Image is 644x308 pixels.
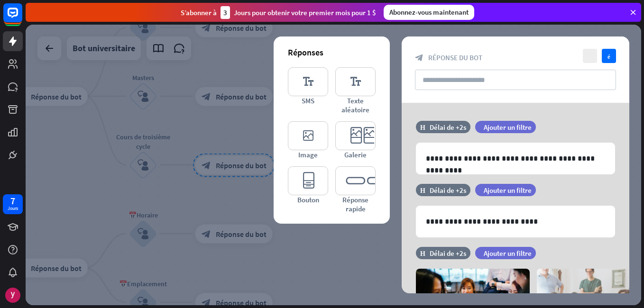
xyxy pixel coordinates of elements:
[484,186,532,195] span: Ajouter un filtre
[430,249,466,258] div: Délai de +2s
[384,5,474,20] div: Abonnez-vous maintenant
[8,4,36,32] button: Ouvrir le widget de chat LiveChat
[430,186,466,195] div: Délai de +2s
[484,249,532,258] span: Ajouter un filtre
[234,8,376,17] font: Jours pour obtenir votre premier mois pour 1 $
[181,8,217,17] font: S’abonner à
[428,53,482,62] span: Réponse du bot
[430,123,466,132] div: Délai de +2s
[420,187,425,193] i: Heure
[8,205,18,212] div: Jours
[10,197,15,205] div: 7
[420,250,425,256] i: Heure
[602,49,616,63] i: vérifier
[415,54,423,62] i: block_bot_response
[484,123,532,132] span: Ajouter un filtre
[583,49,597,63] i: fermer
[3,194,23,214] a: 7 Jours
[420,124,425,130] i: Heure
[221,6,230,19] div: 3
